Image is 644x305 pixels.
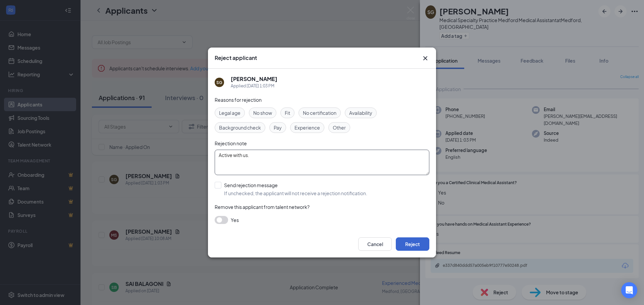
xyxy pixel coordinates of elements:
[215,150,429,175] textarea: Active with us.
[215,54,257,62] h3: Reject applicant
[621,282,637,298] div: Open Intercom Messenger
[215,140,247,146] span: Rejection note
[231,75,277,83] h5: [PERSON_NAME]
[358,237,392,251] button: Cancel
[253,109,272,117] span: No show
[215,97,262,103] span: Reasons for rejection
[274,124,282,131] span: Pay
[294,124,320,131] span: Experience
[396,237,429,251] button: Reject
[303,109,336,117] span: No certification
[349,109,372,117] span: Availability
[215,204,310,210] span: Remove this applicant from talent network?
[421,54,429,62] button: Close
[231,216,239,224] span: Yes
[231,83,277,89] div: Applied [DATE] 1:03 PM
[219,109,240,117] span: Legal age
[421,54,429,62] svg: Cross
[216,80,222,85] div: SG
[219,124,261,131] span: Background check
[285,109,290,117] span: Fit
[333,124,346,131] span: Other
